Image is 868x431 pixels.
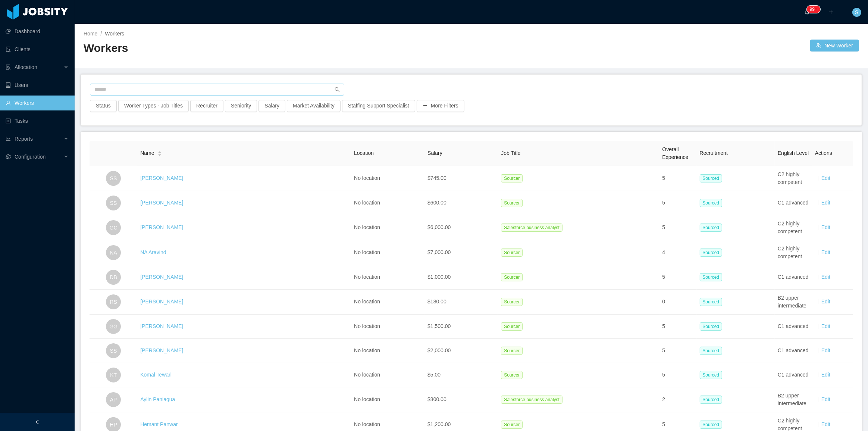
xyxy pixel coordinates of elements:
span: Sourcer [501,421,523,429]
span: RS [110,294,117,309]
td: 0 [659,290,697,315]
span: KT [110,368,117,382]
a: Edit [821,249,830,255]
a: Sourced [700,323,726,329]
td: B2 upper intermediate [775,387,812,412]
span: Actions [815,150,832,156]
button: icon: usergroup-addNew Worker [810,40,859,51]
button: Salary [258,100,285,112]
span: Sourcer [501,298,523,306]
a: NA Aravind [140,249,166,255]
span: Recruitment [700,150,728,156]
td: 2 [659,387,697,412]
td: B2 upper intermediate [775,290,812,315]
td: No location [351,191,424,215]
span: GC [110,220,117,235]
a: icon: pie-chartDashboard [6,24,69,39]
a: Sourced [700,299,726,304]
td: No location [351,265,424,290]
button: Seniority [225,100,257,112]
a: Aylin Paniagua [140,396,175,402]
span: English Level [778,150,809,156]
a: Edit [821,347,830,353]
a: Edit [821,421,830,427]
i: icon: caret-down [157,153,162,155]
td: C1 advanced [775,265,812,290]
span: Sourced [700,298,723,306]
span: Sourcer [501,371,523,379]
td: No location [351,166,424,191]
span: Location [354,150,374,156]
a: icon: userWorkers [6,96,69,110]
a: icon: profileTasks [6,113,69,128]
button: Recruiter [190,100,223,112]
a: Sourced [700,224,726,230]
span: Sourcer [501,174,523,182]
a: Edit [821,372,830,378]
span: NA [110,245,117,260]
a: Edit [821,200,830,206]
td: 5 [659,363,697,387]
span: Job Title [501,150,520,156]
td: 5 [659,166,697,191]
span: Sourcer [501,347,523,355]
span: Sourced [700,421,723,429]
td: C1 advanced [775,339,812,363]
a: Edit [821,396,830,402]
span: Sourced [700,347,723,355]
a: Home [84,31,97,37]
i: icon: plus [828,9,834,15]
a: Komal Tewari [140,372,172,378]
span: Overall Experience [662,146,689,160]
span: Sourced [700,174,723,182]
div: Sort [157,150,162,155]
a: Sourced [700,274,726,280]
span: Allocation [15,64,37,70]
span: Sourced [700,371,723,379]
a: Edit [821,274,830,280]
td: 5 [659,339,697,363]
span: Configuration [15,154,46,160]
span: Sourced [700,199,723,207]
a: Edit [821,299,830,304]
span: $6,000.00 [427,224,451,230]
td: No location [351,240,424,265]
a: Edit [821,224,830,230]
td: C1 advanced [775,363,812,387]
a: Edit [821,323,830,329]
a: [PERSON_NAME] [140,175,183,181]
a: [PERSON_NAME] [140,347,183,353]
a: Sourced [700,396,726,402]
i: icon: setting [6,154,11,159]
td: No location [351,387,424,412]
span: $5.00 [427,372,441,378]
i: icon: bell [805,9,810,15]
span: Sourced [700,249,723,257]
td: C2 highly competent [775,215,812,240]
button: Worker Types - Job Titles [118,100,189,112]
span: Sourcer [501,322,523,331]
span: $745.00 [427,175,446,181]
span: $7,000.00 [427,249,451,255]
a: [PERSON_NAME] [140,323,183,329]
span: Sourcer [501,249,523,257]
td: 5 [659,265,697,290]
button: Market Availability [287,100,341,112]
td: No location [351,339,424,363]
a: icon: auditClients [6,42,69,57]
a: Edit [821,175,830,181]
span: Sourced [700,396,723,404]
button: icon: plusMore Filters [417,100,464,112]
a: Sourced [700,249,726,255]
a: Sourced [700,175,726,181]
td: 5 [659,191,697,215]
span: SS [110,343,117,358]
span: $1,200.00 [427,421,451,427]
span: Sourcer [501,199,523,207]
i: icon: search [335,87,340,92]
a: Sourced [700,347,726,353]
span: Sourced [700,273,723,281]
span: S [855,8,858,17]
span: $1,000.00 [427,274,451,280]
